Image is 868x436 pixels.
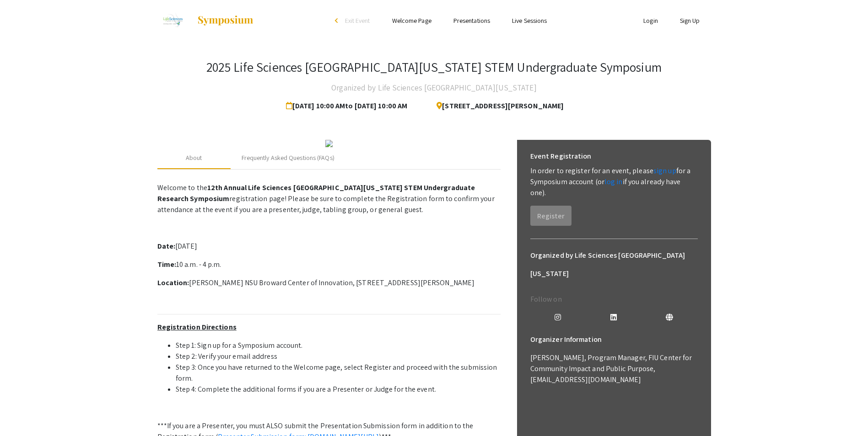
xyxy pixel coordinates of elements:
strong: Location: [157,278,189,287]
h6: Organized by Life Sciences [GEOGRAPHIC_DATA][US_STATE] [530,246,698,283]
span: Exit Event [345,16,370,25]
li: Step 1: Sign up for a Symposium account. [176,340,501,351]
p: 10 a.m. - 4 p.m. [157,259,501,270]
li: Step 3: Once you have returned to the Welcome page, select Register and proceed with the submissi... [176,362,501,384]
a: 2025 Life Sciences South Florida STEM Undergraduate Symposium [157,9,254,32]
a: log in [604,177,623,186]
iframe: Chat [7,395,39,429]
h4: Organized by Life Sciences [GEOGRAPHIC_DATA][US_STATE] [331,79,536,97]
li: Step 2: Verify your email address [176,351,501,362]
img: Symposium by ForagerOne [197,15,254,26]
u: Registration Directions [157,322,237,332]
h6: Event Registration [530,147,592,165]
a: Live Sessions [512,16,547,25]
a: sign up [653,166,676,175]
span: [STREET_ADDRESS][PERSON_NAME] [429,97,564,115]
p: Follow on [530,294,698,305]
img: 2025 Life Sciences South Florida STEM Undergraduate Symposium [157,9,188,32]
p: Welcome to the registration page! Please be sure to complete the Registration form to confirm you... [157,182,501,215]
strong: Time: [157,260,177,269]
h6: Organizer Information [530,330,698,349]
p: In order to register for an event, please for a Symposium account (or if you already have one). [530,165,698,198]
a: Welcome Page [392,16,431,25]
p: [DATE] [157,241,501,252]
button: Register [530,206,571,226]
div: arrow_back_ios [335,18,340,23]
div: Frequently Asked Questions (FAQs) [242,153,334,163]
span: [DATE] 10:00 AM to [DATE] 10:00 AM [286,97,411,115]
h3: 2025 Life Sciences [GEOGRAPHIC_DATA][US_STATE] STEM Undergraduate Symposium [206,59,662,75]
a: Sign Up [680,16,700,25]
li: Step 4: Complete the additional forms if you are a Presenter or Judge for the event. [176,384,501,395]
a: Login [643,16,658,25]
strong: 12th Annual Life Sciences [GEOGRAPHIC_DATA][US_STATE] STEM Undergraduate Research Symposium [157,183,475,203]
p: [PERSON_NAME] NSU Broward Center of Innovation, [STREET_ADDRESS][PERSON_NAME] [157,277,501,288]
div: About [186,153,202,163]
img: 32153a09-f8cb-4114-bf27-cfb6bc84fc69.png [325,140,333,147]
a: Presentations [453,16,490,25]
p: [PERSON_NAME], Program Manager, FIU Center for Community Impact and Public Purpose, [EMAIL_ADDRES... [530,352,698,385]
strong: Date: [157,241,176,251]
